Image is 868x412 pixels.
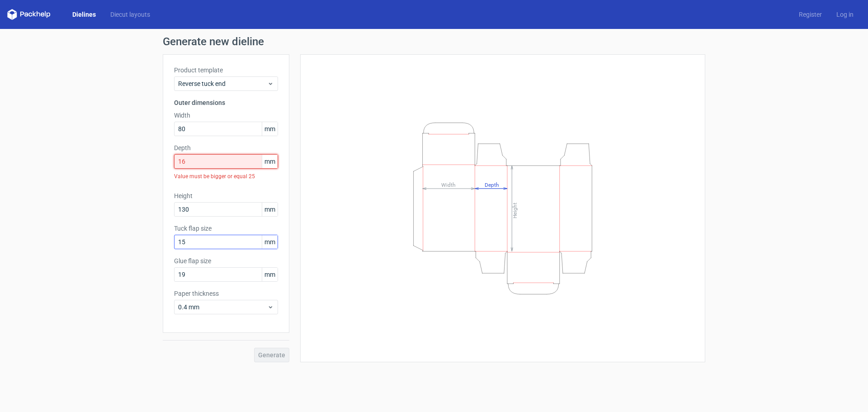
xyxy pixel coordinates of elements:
a: Log in [829,10,861,19]
a: Register [792,10,829,19]
h3: Outer dimensions [174,98,278,107]
div: Value must be bigger or equal 25 [174,169,278,184]
label: Depth [174,143,278,152]
label: Height [174,191,278,200]
span: Reverse tuck end [178,79,267,88]
span: mm [262,122,278,136]
label: Product template [174,66,278,75]
a: Diecut layouts [103,10,157,19]
span: 0.4 mm [178,303,267,312]
label: Tuck flap size [174,224,278,233]
span: mm [262,268,278,281]
span: mm [262,155,278,168]
tspan: Height [512,202,518,218]
label: Width [174,111,278,120]
tspan: Depth [485,181,499,188]
a: Dielines [65,10,103,19]
span: mm [262,203,278,216]
span: mm [262,235,278,249]
h1: Generate new dieline [163,36,705,47]
label: Paper thickness [174,289,278,298]
tspan: Width [441,181,456,188]
label: Glue flap size [174,256,278,265]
